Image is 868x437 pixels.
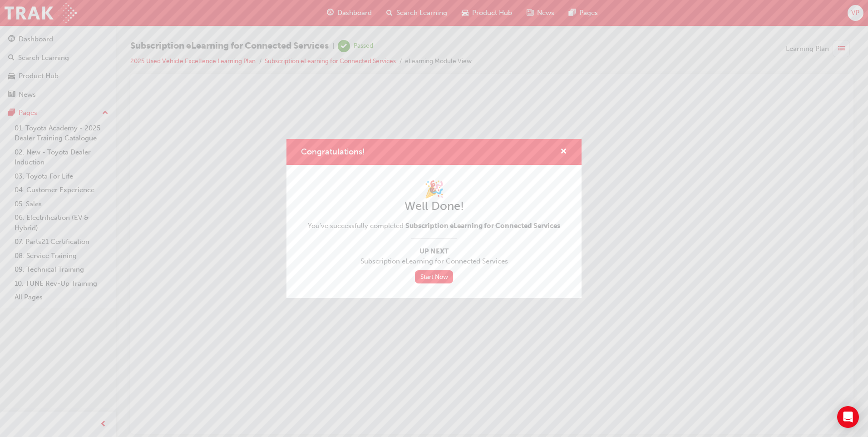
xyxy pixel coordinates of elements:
[4,136,705,152] div: 👋 Bye!
[308,221,560,231] span: You've successfully completed
[415,270,453,283] a: Start Now
[405,222,560,230] span: Subscription eLearning for Connected Services
[301,147,365,157] span: Congratulations!
[837,406,859,428] div: Open Intercom Messenger
[4,161,705,172] div: You may now leave this page.
[308,199,560,214] h2: Well Done!
[308,256,560,267] span: Subscription eLearning for Connected Services
[560,148,567,156] span: cross-icon
[286,139,582,298] div: Congratulations!
[308,246,560,257] span: Up Next
[308,179,560,199] h1: 🎉
[560,146,567,158] button: cross-icon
